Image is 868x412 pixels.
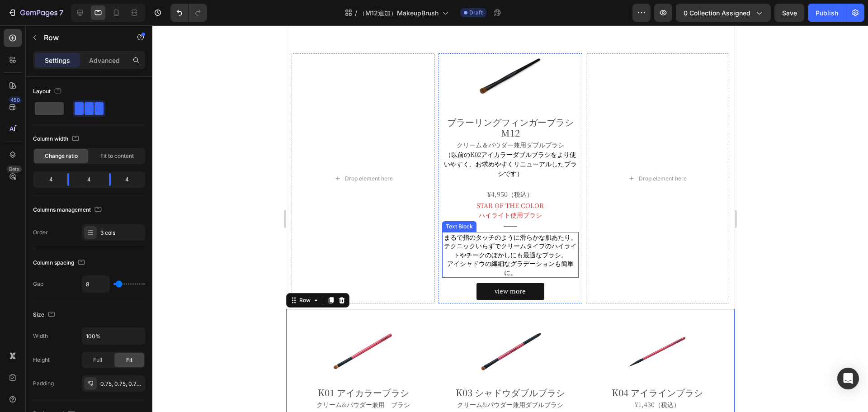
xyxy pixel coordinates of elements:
div: Width [33,332,48,340]
div: Beta [7,166,22,173]
div: Row [11,271,26,279]
div: 3 cols [100,229,143,237]
button: Save [774,4,804,22]
input: Auto [82,328,145,344]
div: Columns management [33,204,104,216]
span: ¥1,430（税込） [349,374,394,384]
h2: K01 アイカラーブラシ [9,361,145,374]
div: Open Intercom Messenger [837,368,859,389]
span: Fit [126,356,132,364]
div: Size [33,309,57,321]
button: Publish [808,4,846,22]
div: Publish [816,8,838,18]
div: Gap [33,280,43,288]
span: ¥5,720（税込） [201,386,247,395]
img: MakeupBrush_K04.jpg [337,293,406,361]
div: 0.75, 0.75, 0.75, 0.75 [100,380,143,388]
div: Drop element here [353,150,401,157]
div: Order [33,228,48,237]
p: Row [44,32,121,43]
span: Change ratio [45,152,78,160]
div: 4 [35,173,60,186]
div: Layout [33,85,63,98]
img: MakeupBrush_K03.jpg [190,293,259,361]
span: （M12追加）MakeupBrush [359,8,439,18]
p: Settings [45,56,70,65]
button: 0 collection assigned [676,4,771,22]
h2: K04 アイラインブラシ [303,361,439,374]
h2: K03 シャドウダブルブラシ [156,361,292,374]
span: ¥5,280（税込） [54,386,100,395]
span: 0 collection assigned [684,8,750,18]
div: 450 [9,96,22,104]
div: Column width [33,133,81,145]
div: Padding [33,379,54,388]
span: クリーム&パウダー兼用 ブラシ [30,374,124,384]
div: Height [33,356,50,364]
span: Save [782,9,797,17]
div: Column spacing [33,257,87,269]
span: Draft [469,9,483,17]
img: MakeupBrush_K01.jpg [43,293,111,361]
span: Fit to content [100,152,134,160]
input: Auto [82,276,109,292]
button: 7 [4,4,67,22]
div: 4 [76,173,102,186]
p: 7 [59,7,63,18]
span: Full [93,356,102,364]
span: クリーム&パウダー兼用ダブルブラシ [171,374,277,384]
iframe: Design area [286,25,735,412]
div: Rich Text Editor. Editing area: main [303,374,439,385]
p: Advanced [89,56,120,65]
span: / [355,8,357,18]
div: Undo/Redo [170,4,207,22]
div: 4 [118,173,143,186]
